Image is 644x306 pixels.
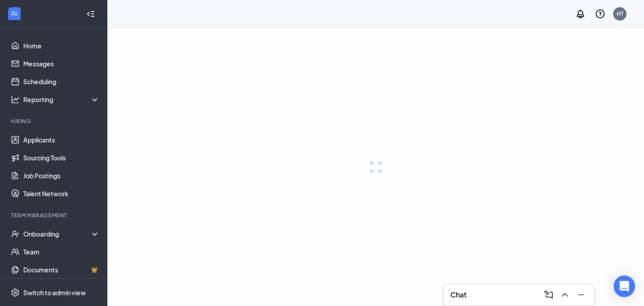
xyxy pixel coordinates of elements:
svg: Analysis [11,95,20,104]
button: Minimize [573,288,587,302]
a: Scheduling [23,73,100,91]
svg: QuestionInfo [595,9,606,19]
a: Applicants [23,131,100,149]
a: Team [23,243,100,261]
button: ChevronUp [557,288,571,302]
svg: Settings [11,288,20,297]
svg: ChevronUp [559,289,570,300]
svg: Notifications [575,9,586,19]
a: DocumentsCrown [23,261,100,279]
svg: ComposeMessage [543,289,554,300]
a: Talent Network [23,185,100,203]
a: Sourcing Tools [23,149,100,167]
a: Messages [23,55,100,73]
div: Team Management [11,211,98,219]
div: Switch to admin view [23,288,86,297]
div: Hiring [11,117,98,125]
div: Onboarding [23,229,100,238]
button: ComposeMessage [541,288,555,302]
div: HT [617,10,623,17]
a: Home [23,37,100,55]
svg: WorkstreamLogo [10,9,19,18]
svg: Collapse [86,9,95,18]
h3: Chat [450,290,466,300]
div: Open Intercom Messenger [614,276,635,297]
svg: Minimize [576,289,586,300]
svg: UserCheck [11,229,20,238]
div: Reporting [23,95,100,104]
a: Job Postings [23,167,100,185]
